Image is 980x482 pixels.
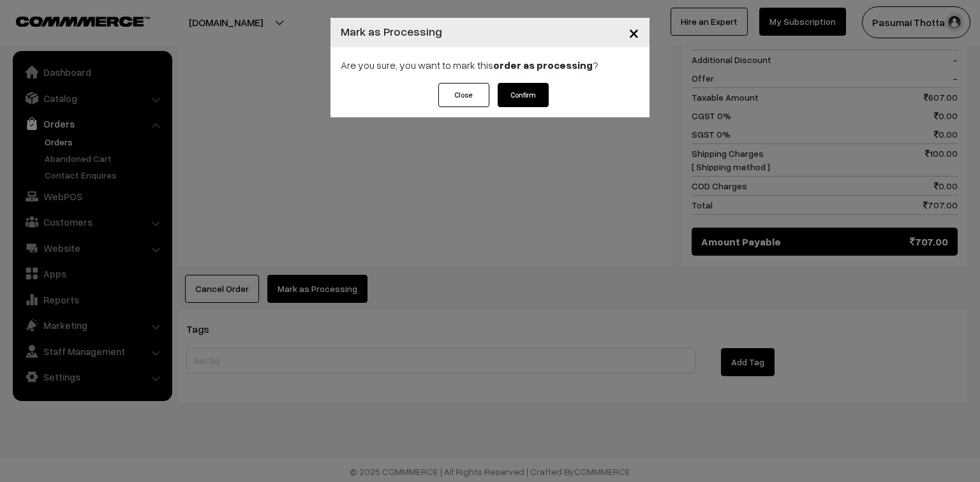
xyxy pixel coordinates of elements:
[618,13,650,52] button: Close
[330,47,650,83] div: Are you sure, you want to mark this ?
[493,59,593,71] strong: order as processing
[438,83,489,107] button: Close
[498,83,549,107] button: Confirm
[341,23,442,40] h4: Mark as Processing
[628,20,639,44] span: ×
